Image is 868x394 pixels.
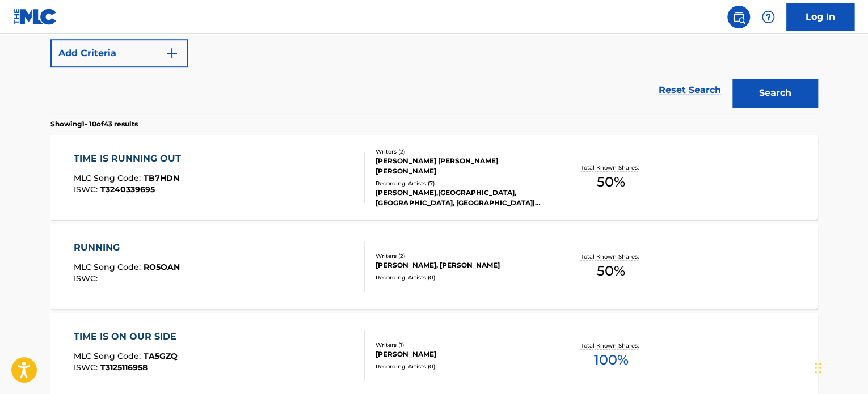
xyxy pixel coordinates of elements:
img: MLC Logo [14,9,57,25]
div: Writers ( 2 ) [376,147,547,156]
p: Total Known Shares: [580,252,641,261]
a: Public Search [727,6,750,28]
span: T3125116958 [100,362,148,372]
span: TA5GZQ [144,351,178,361]
span: TB7HDN [144,173,179,183]
div: Recording Artists ( 7 ) [376,179,547,188]
span: MLC Song Code : [74,173,144,183]
p: Showing 1 - 10 of 43 results [50,119,138,129]
span: 50 % [597,261,625,281]
button: Search [732,79,818,107]
div: [PERSON_NAME], [PERSON_NAME] [376,260,547,270]
div: Recording Artists ( 0 ) [376,273,547,282]
iframe: Chat Widget [811,340,868,394]
span: MLC Song Code : [74,351,144,361]
p: Total Known Shares: [580,163,641,172]
div: Drag [815,351,821,385]
img: 9d2ae6d4665cec9f34b9.svg [165,46,179,60]
a: Log In [786,3,854,31]
div: TIME IS RUNNING OUT [74,152,187,166]
span: ISWC : [74,184,100,194]
p: Total Known Shares: [580,341,641,350]
div: [PERSON_NAME] [PERSON_NAME] [PERSON_NAME] [376,156,547,176]
div: [PERSON_NAME],[GEOGRAPHIC_DATA],[GEOGRAPHIC_DATA], [GEOGRAPHIC_DATA]|[GEOGRAPHIC_DATA]|[GEOGRAPHI... [376,188,547,208]
div: Writers ( 2 ) [376,252,547,260]
div: Help [757,6,779,28]
a: Reset Search [653,78,727,103]
div: TIME IS ON OUR SIDE [74,330,182,344]
span: 100 % [593,350,628,370]
span: ISWC : [74,362,100,372]
span: MLC Song Code : [74,262,144,272]
a: TIME IS RUNNING OUTMLC Song Code:TB7HDNISWC:T3240339695Writers (2)[PERSON_NAME] [PERSON_NAME] [PE... [50,135,818,220]
span: T3240339695 [100,184,155,194]
div: [PERSON_NAME] [376,349,547,359]
div: Writers ( 1 ) [376,341,547,349]
img: help [761,10,775,24]
div: Recording Artists ( 0 ) [376,362,547,371]
span: 50 % [597,172,625,192]
button: Add Criteria [50,39,188,67]
img: search [732,10,745,24]
span: RO5OAN [144,262,180,272]
span: ISWC : [74,273,100,283]
a: RUNNINGMLC Song Code:RO5OANISWC:Writers (2)[PERSON_NAME], [PERSON_NAME]Recording Artists (0)Total... [50,224,818,309]
div: RUNNING [74,241,180,255]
